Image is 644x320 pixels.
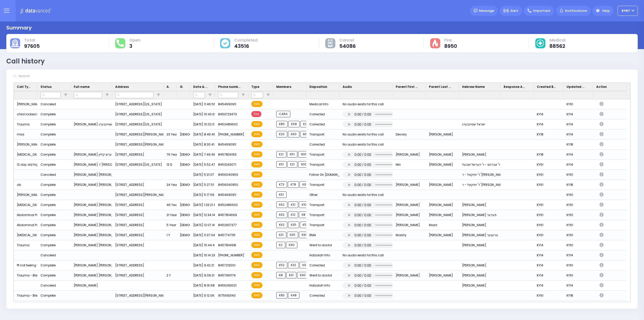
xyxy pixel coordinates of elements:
input: Address Filter Input [115,92,153,98]
div: ר' יחזקאל - ר' [PERSON_NAME] בענעט [459,180,501,190]
div: [STREET_ADDRESS] [112,180,164,190]
button: KY67 [618,6,638,16]
span: 906 [298,151,310,158]
div: KY61 [534,200,563,210]
div: Pt not feeling well [14,260,37,270]
div: [DATE] 12:07:49 AM [190,220,215,230]
span: K20 [276,131,287,137]
img: total-response.svg [116,40,124,47]
span: EMS [251,101,262,107]
div: 13 D [164,160,177,170]
div: [PERSON_NAME] [459,270,501,280]
div: Medical Info [306,99,340,109]
div: Masri [426,220,459,230]
div: [PERSON_NAME] [426,129,459,139]
div: [DEMOGRAPHIC_DATA] [177,129,190,139]
span: 906 [298,161,310,168]
div: [STREET_ADDRESS][US_STATE] [112,109,164,119]
span: [PHONE_NUMBER] [218,132,244,136]
div: KY61 [563,230,593,240]
div: Complete [41,192,56,198]
div: [PERSON_NAME] [PERSON_NAME] ר' יחזקאל - ר' [PERSON_NAME] בענעט [71,180,112,190]
input: Date & Time Filter Input [193,92,205,98]
div: KY61 [563,270,593,280]
span: Audio [343,85,352,89]
span: Disposition [309,85,327,89]
span: EMS [251,182,262,188]
span: 8454690911 [218,193,236,197]
span: M16 [300,131,311,137]
div: ר' יחזקאל - ר' [PERSON_NAME] בענעט [459,170,501,180]
div: Press SPACE to select this row. [14,129,626,139]
div: [PERSON_NAME] [393,210,426,220]
div: KY61 [534,160,563,170]
div: [STREET_ADDRESS][PERSON_NAME][US_STATE] [112,139,164,150]
div: Press SPACE to select this row. [14,180,626,190]
div: No audio exists for this call. [343,101,384,108]
div: [STREET_ADDRESS] [112,150,164,160]
div: No audio exists for this call. [343,131,384,138]
div: [PERSON_NAME] [PERSON_NAME]' [PERSON_NAME] [71,230,112,240]
div: [DATE] 10:02:07 AM [190,119,215,129]
div: KY14 [534,109,563,119]
div: PESACHYA [PERSON_NAME] פתחי' [PERSON_NAME] [71,301,112,311]
span: EMS [251,171,262,177]
img: fire-cause.svg [432,39,438,47]
div: Corrected [306,139,340,150]
div: [DATE] 7:46:46 AM [190,150,215,160]
div: Transport [306,210,340,220]
div: Transport [306,200,340,210]
div: KY14 [563,250,593,260]
div: KY14 [563,109,593,119]
div: [DATE] 11:37:04 PM [190,230,215,240]
div: [DATE] 1:33:21 AM [190,200,215,210]
span: 88562 [549,44,566,49]
div: 2 Y [164,270,177,280]
div: [DATE] 8:30:41 AM [190,139,215,150]
span: EMS [251,131,262,137]
div: [DATE] 10:43:09 AM [190,109,215,119]
div: [DATE] 9:42:21 PM [190,260,215,270]
span: 8454690911 [218,102,236,106]
input: Type Filter Input [251,92,263,98]
div: miss [14,129,37,139]
div: [PERSON_NAME] [459,240,501,250]
div: Press SPACE to select this row. [14,190,626,200]
div: 21 Year [164,210,177,220]
span: Call Type [17,85,30,89]
div: Corrected [306,109,340,119]
div: [PERSON_NAME] [426,210,459,220]
span: Open [129,38,140,43]
div: [PERSON_NAME] [459,150,501,160]
div: [STREET_ADDRESS][PERSON_NAME][PERSON_NAME][US_STATE] [112,291,164,301]
div: [PERSON_NAME] [PERSON_NAME] [71,270,112,280]
button: Open Filter Menu [156,93,160,97]
span: Fire [251,111,261,117]
div: [PERSON_NAME] [459,260,501,270]
div: [STREET_ADDRESS] [112,210,164,220]
div: KY14 [563,129,593,139]
span: Hebrew Name [462,85,485,89]
div: [PERSON_NAME] [459,220,501,230]
div: KY61 [563,190,593,200]
span: Important [533,8,550,13]
div: KY61 [563,220,593,230]
div: [DEMOGRAPHIC_DATA] [177,180,190,190]
span: Members [276,85,291,89]
div: KY61 [563,301,593,311]
div: 23 Year [164,129,177,139]
div: KY18 [534,129,563,139]
div: RMA [306,230,340,240]
div: Abdominal Pain [14,210,37,220]
div: [PERSON_NAME] Response - [MEDICAL_DATA] C [14,139,37,150]
div: [DEMOGRAPHIC_DATA] [177,210,190,220]
input: Phone number Filter Input [218,92,238,98]
div: [DATE] 10:14:23 PM [190,250,215,260]
div: Complete [41,141,56,148]
span: 8453243071 [218,162,236,167]
span: Fire [444,38,457,43]
div: [PERSON_NAME] [426,200,459,210]
div: [DEMOGRAPHIC_DATA] [177,150,190,160]
div: child locked in in a room [14,109,37,119]
div: [STREET_ADDRESS] [112,220,164,230]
